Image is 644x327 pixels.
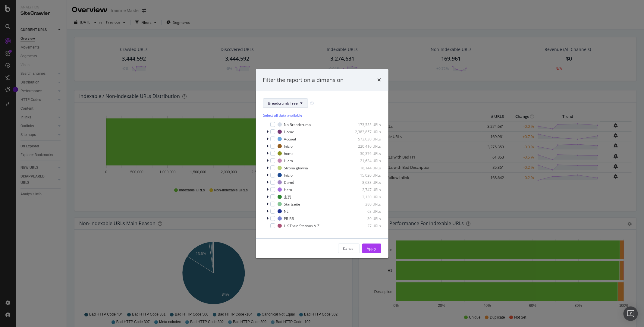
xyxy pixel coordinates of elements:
[352,158,381,163] div: 21,634 URLs
[352,122,381,127] div: 173,555 URLs
[284,122,311,127] div: No Breadcrumb
[284,137,296,142] div: Accueil
[284,202,300,207] div: Startseite
[352,165,381,171] div: 18,144 URLs
[284,151,294,156] div: home
[284,223,320,228] div: UK Train Stations A-Z
[352,216,381,221] div: 30 URLs
[263,76,344,84] div: Filter the report on a dimension
[284,194,291,200] div: 主页
[263,113,381,118] div: Select all data available
[284,173,293,178] div: Início
[263,98,308,108] button: Breadcrumb Tree
[352,223,381,228] div: 27 URLs
[367,246,376,251] div: Apply
[352,202,381,207] div: 380 URLs
[352,129,381,134] div: 2,383,857 URLs
[343,246,355,251] div: Cancel
[352,151,381,156] div: 30,376 URLs
[284,144,293,149] div: Inicio
[284,180,294,185] div: Domů
[362,244,381,253] button: Apply
[352,194,381,200] div: 2,130 URLs
[352,209,381,214] div: 63 URLs
[352,144,381,149] div: 220,410 URLs
[338,244,360,253] button: Cancel
[256,69,388,258] div: modal
[284,216,294,221] div: PR-BR
[284,209,289,214] div: NL
[624,307,638,321] div: Open Intercom Messenger
[284,187,292,192] div: Hem
[284,158,293,163] div: Hjem
[268,101,298,106] span: Breadcrumb Tree
[284,129,294,134] div: Home
[352,137,381,142] div: 573,030 URLs
[352,173,381,178] div: 15,020 URLs
[352,187,381,192] div: 2,747 URLs
[378,76,381,84] div: times
[284,165,308,171] div: Strona główna
[352,180,381,185] div: 8,633 URLs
